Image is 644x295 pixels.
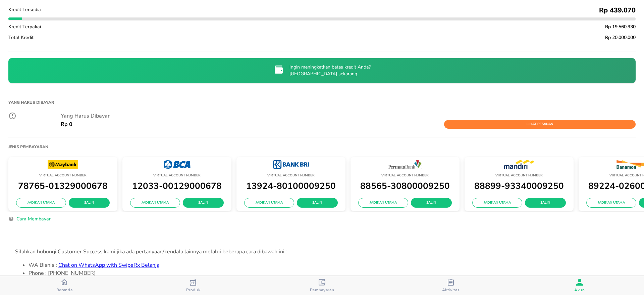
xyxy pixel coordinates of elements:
[364,200,403,206] span: Jadikan Utama
[515,276,644,295] button: Akun
[525,198,566,208] button: Salin
[586,198,636,208] button: Jadikan Utama
[8,96,636,109] h1: Yang Harus Dibayar
[472,198,522,208] button: Jadikan Utama
[16,215,51,223] span: Cara Membayar
[250,200,289,206] span: Jadikan Utama
[447,121,632,127] span: Lihat Pesanan
[354,179,456,193] p: 88565-30800009250
[240,172,342,179] p: Virtual Account Number
[273,64,284,75] img: credit-limit-upgrade-request-icon
[592,200,631,206] span: Jadikan Utama
[386,276,515,295] button: Aktivitas
[48,160,78,169] img: MAYBANK
[12,172,114,179] p: Virtual Account Number
[599,6,636,15] span: Rp 439.070
[56,287,73,293] span: Beranda
[12,179,114,193] p: 78765-01329000678
[273,160,309,169] img: BRI
[297,198,338,208] button: Salin
[16,198,66,208] button: Jadikan Utama
[504,160,534,169] img: MANDIRI
[354,172,456,179] p: Virtual Account Number
[468,179,570,193] p: 88899-93340009250
[442,287,460,293] span: Aktivitas
[468,172,570,179] p: Virtual Account Number
[14,215,53,225] button: Cara Membayar
[240,179,342,193] p: 13924-80100009250
[310,287,334,293] span: Pembayaran
[478,200,517,206] span: Jadikan Utama
[358,198,408,208] button: Jadikan Utama
[244,198,294,208] button: Jadikan Utama
[258,276,386,295] button: Pembayaran
[29,269,629,277] li: Phone : [PHONE_NUMBER]
[29,261,629,269] li: WA Bisnis :
[15,248,629,256] div: Silahkan hubungi Customer Success kami jika ada pertanyaan/kendala lainnya melalui beberapa cara ...
[416,200,446,206] span: Salin
[530,200,560,206] span: Salin
[188,200,218,206] span: Salin
[183,198,224,208] button: Salin
[126,179,228,193] p: 12033-00129000678
[74,200,104,206] span: Salin
[8,6,41,13] span: Kredit Tersedia
[605,34,636,41] span: Rp 20.000.000
[8,24,41,30] span: Kredit Terpakai
[164,160,191,169] img: BCA
[289,64,371,77] p: Ingin meningkatkan batas kredit Anda? [GEOGRAPHIC_DATA] sekarang.
[58,261,159,269] a: Chat on WhatsApp with SwipeRx Belanja
[8,144,48,150] h1: Jenis Pembayaran
[129,276,258,295] button: Produk
[136,200,175,206] span: Jadikan Utama
[574,287,585,293] span: Akun
[605,24,636,30] span: Rp 19.560.930
[302,200,332,206] span: Salin
[61,120,72,128] p: Rp 0
[21,200,61,206] span: Jadikan Utama
[444,120,636,129] button: Lihat Pesanan
[388,160,422,169] img: PERMATA
[61,112,636,120] p: Yang Harus Dibayar
[69,198,110,208] button: Salin
[8,34,34,41] span: Total Kredit
[130,198,180,208] button: Jadikan Utama
[186,287,201,293] span: Produk
[411,198,452,208] button: Salin
[126,172,228,179] p: Virtual Account Number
